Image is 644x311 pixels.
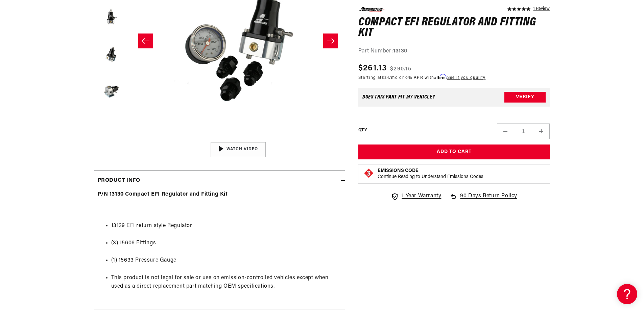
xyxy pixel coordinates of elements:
[449,192,517,207] a: 90 Days Return Policy
[434,74,446,79] span: Affirm
[358,145,550,160] button: Add to Cart
[358,62,387,74] span: $261.13
[358,47,550,55] div: Part Number:
[447,76,485,80] a: See if you qualify - Learn more about Affirm Financing (opens in modal)
[378,174,483,180] p: Continue Reading to Understand Emissions Codes
[382,76,389,80] span: $24
[111,239,341,248] li: (3) 15606 Fittings
[533,7,550,12] a: 1 reviews
[94,74,128,108] button: Load image 5 in gallery view
[378,168,419,173] strong: Emissions Code
[504,92,546,103] button: Verify
[378,168,483,180] button: Emissions CodeContinue Reading to Understand Emissions Codes
[402,192,441,201] span: 1 Year Warranty
[94,37,128,70] button: Load image 4 in gallery view
[358,74,485,81] p: Starting at /mo or 0% APR with .
[111,256,341,265] li: (1) 15633 Pressure Gauge
[460,192,517,207] span: 90 Days Return Policy
[138,34,153,48] button: Slide left
[98,176,140,185] h2: Product Info
[94,171,345,191] summary: Product Info
[323,34,338,48] button: Slide right
[111,222,341,230] li: 13129 EFI return style Regulator
[393,48,407,53] strong: 13130
[111,274,341,291] li: This product is not legal for sale or use on emission-controlled vehicles except when used as a d...
[390,65,411,73] s: $290.15
[358,17,550,38] h1: Compact EFI Regulator and Fitting Kit
[363,168,374,179] img: Emissions code
[362,94,435,100] div: Does This part fit My vehicle?
[358,127,367,133] label: QTY
[391,192,441,201] a: 1 Year Warranty
[98,192,228,197] strong: P/N 13130 Compact EFI Regulator and Fitting Kit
